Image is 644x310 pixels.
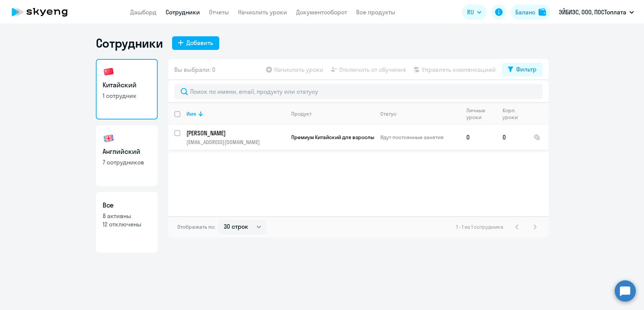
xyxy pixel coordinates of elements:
[186,38,213,47] div: Добавить
[555,3,638,21] button: ЭЙБИЭС, ООО, ПОСТоплата
[96,126,158,186] a: Английский7 сотрудников
[496,125,527,150] td: 0
[456,223,503,230] span: 1 - 1 из 1 сотрудника
[103,147,151,157] h3: Английский
[380,110,460,117] div: Статус
[380,110,397,117] div: Статус
[503,107,522,121] div: Корп. уроки
[503,107,527,121] div: Корп. уроки
[462,5,487,20] button: RU
[103,212,151,220] p: 8 активны
[103,80,151,90] h3: Китайский
[186,129,285,146] a: [PERSON_NAME][EMAIL_ADDRESS][DOMAIN_NAME]
[559,8,626,17] p: ЭЙБИЭС, ООО, ПОСТоплата
[502,63,543,76] button: Фильтр
[460,125,496,150] td: 0
[467,8,474,17] span: RU
[516,65,536,74] div: Фильтр
[515,8,535,17] div: Баланс
[103,220,151,228] p: 12 отключены
[238,8,287,16] a: Начислить уроки
[130,8,157,16] a: Дашборд
[103,158,151,166] p: 7 сотрудников
[96,59,158,119] a: Китайский1 сотрудник
[103,66,115,78] img: chinese
[209,8,229,16] a: Отчеты
[291,110,374,117] div: Продукт
[186,129,285,137] p: [PERSON_NAME]
[103,132,115,144] img: english
[380,134,460,141] p: Идут постоянные занятия
[186,110,285,117] div: Имя
[103,91,151,100] p: 1 сотрудник
[172,36,219,50] button: Добавить
[511,5,550,20] button: Балансbalance
[186,110,196,117] div: Имя
[96,36,163,51] h1: Сотрудники
[96,192,158,253] a: Все8 активны12 отключены
[103,200,151,210] h3: Все
[186,139,285,146] p: [EMAIL_ADDRESS][DOMAIN_NAME]
[174,65,215,74] span: Вы выбрали: 0
[174,84,543,99] input: Поиск по имени, email, продукту или статусу
[177,223,215,230] span: Отображать по:
[466,107,496,121] div: Личные уроки
[291,134,377,141] span: Премиум Китайский для взрослых
[466,107,491,121] div: Личные уроки
[356,8,395,16] a: Все продукты
[166,8,200,16] a: Сотрудники
[538,8,546,16] img: balance
[291,110,312,117] div: Продукт
[296,8,347,16] a: Документооборот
